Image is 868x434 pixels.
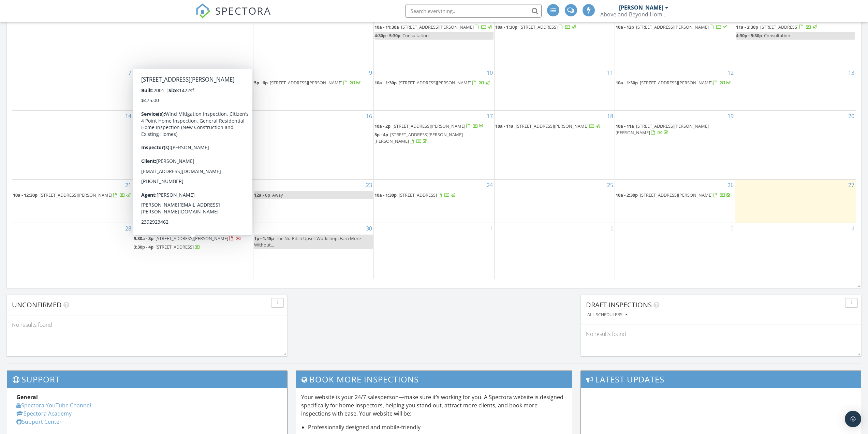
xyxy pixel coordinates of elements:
td: Go to September 8, 2025 [133,67,253,111]
td: Go to September 20, 2025 [735,110,856,179]
a: Go to September 12, 2025 [726,67,735,78]
a: 5p - 6p [STREET_ADDRESS][PERSON_NAME] [254,79,373,87]
span: 3:30p - 4p [134,244,153,250]
strong: General [16,393,38,401]
td: Go to September 28, 2025 [12,223,133,279]
span: [STREET_ADDRESS][PERSON_NAME] [40,192,112,198]
span: 10a - 1:30p [495,24,517,30]
h3: Support [7,371,287,388]
span: [STREET_ADDRESS][PERSON_NAME] [516,123,588,129]
a: Go to September 21, 2025 [124,180,133,191]
span: 10a - 2:30p [616,192,638,198]
div: Above and Beyond Home Solutions, LLC [600,11,668,18]
span: 1p - 4p [134,131,147,138]
span: Away [272,192,283,198]
a: 10a - 1:30p [STREET_ADDRESS] [495,24,577,30]
td: Go to September 29, 2025 [133,223,253,279]
a: 10a - 2:30p [STREET_ADDRESS][PERSON_NAME] [616,192,732,198]
a: 9:30a - 3p [STREET_ADDRESS][PERSON_NAME] [134,235,241,241]
span: The No-Pitch Upsell Workshop: Earn More Without... [254,235,361,248]
td: Go to September 3, 2025 [374,12,494,67]
span: [STREET_ADDRESS][PERSON_NAME] [401,24,474,30]
td: Go to September 13, 2025 [735,67,856,111]
span: 10a - 2p [374,123,391,129]
a: Go to September 29, 2025 [244,223,253,234]
div: [PERSON_NAME] [619,4,663,11]
td: Go to September 12, 2025 [615,67,735,111]
a: Go to September 22, 2025 [244,180,253,191]
span: 10a - 1:30p [616,80,638,86]
span: 10a - 1p [134,123,150,129]
td: Go to September 26, 2025 [615,180,735,223]
td: Go to September 5, 2025 [615,12,735,67]
a: Go to September 15, 2025 [244,111,253,122]
p: Your website is your 24/7 salesperson—make sure it’s working for you. A Spectora website is desig... [301,393,567,418]
span: [STREET_ADDRESS] [519,24,558,30]
a: Go to September 25, 2025 [606,180,615,191]
a: Go to September 20, 2025 [847,111,856,122]
span: [STREET_ADDRESS][PERSON_NAME] [270,80,342,86]
a: 10a - 11:30a [STREET_ADDRESS][PERSON_NAME] [374,23,493,31]
span: [STREET_ADDRESS] [152,123,190,129]
a: Go to September 7, 2025 [127,67,133,78]
a: 10a - 1p [STREET_ADDRESS] [134,123,209,129]
input: Search everything... [405,4,542,18]
td: Go to August 31, 2025 [12,12,133,67]
a: 10a - 12p [STREET_ADDRESS][PERSON_NAME] [616,23,734,31]
span: Draft Inspections [586,300,652,309]
a: Spectora YouTube Channel [16,402,91,409]
span: Unconfirmed [12,300,62,309]
td: Go to September 4, 2025 [494,12,615,67]
span: [STREET_ADDRESS][PERSON_NAME] [399,80,471,86]
span: [STREET_ADDRESS] [149,131,188,138]
a: 3:30p - 4p [STREET_ADDRESS] [134,243,252,251]
a: Go to September 8, 2025 [247,67,253,78]
a: 10a - 11:30a [STREET_ADDRESS][PERSON_NAME] [374,24,493,30]
td: Go to September 17, 2025 [374,110,494,179]
td: Go to September 6, 2025 [735,12,856,67]
a: 10a - 1:30p [STREET_ADDRESS] [374,192,456,198]
span: [STREET_ADDRESS][PERSON_NAME] [156,235,228,241]
td: Go to September 10, 2025 [374,67,494,111]
span: [STREET_ADDRESS][PERSON_NAME] [636,24,709,30]
a: Support Center [16,418,62,425]
a: Go to September 16, 2025 [365,111,373,122]
td: Go to September 21, 2025 [12,180,133,223]
td: Go to September 2, 2025 [253,12,374,67]
h3: Latest Updates [581,371,861,388]
span: 10a - 11:30a [374,24,399,30]
td: Go to September 25, 2025 [494,180,615,223]
a: Spectora Academy [16,410,72,417]
span: Consultation [402,32,429,39]
div: No results found [581,325,861,343]
a: 1p - 4p [STREET_ADDRESS] [134,131,207,138]
td: Go to September 18, 2025 [494,110,615,179]
span: [STREET_ADDRESS] [156,244,194,250]
span: [STREET_ADDRESS][PERSON_NAME] [393,123,465,129]
span: 11a - 2:30p [736,24,758,30]
a: 10a - 2p [STREET_ADDRESS][PERSON_NAME] [374,122,493,130]
a: SPECTORA [195,9,271,24]
a: 10a - 12:30p [STREET_ADDRESS][PERSON_NAME] [13,191,132,199]
a: Go to September 30, 2025 [365,223,373,234]
a: Go to September 17, 2025 [485,111,494,122]
a: 10a - 1:30p [STREET_ADDRESS][PERSON_NAME] [616,80,732,86]
td: Go to September 11, 2025 [494,67,615,111]
span: 5p - 6p [254,80,268,86]
a: 1p - 4p [STREET_ADDRESS] [134,131,252,139]
a: 10a - 1:30p [STREET_ADDRESS][PERSON_NAME] [374,79,493,87]
td: Go to September 14, 2025 [12,110,133,179]
a: Go to September 10, 2025 [485,67,494,78]
a: 10a - 1:30p [STREET_ADDRESS][PERSON_NAME] [374,80,491,86]
div: No results found [7,316,287,334]
span: [STREET_ADDRESS][PERSON_NAME][PERSON_NAME] [374,131,463,144]
td: Go to September 19, 2025 [615,110,735,179]
a: Go to September 14, 2025 [124,111,133,122]
td: Go to September 15, 2025 [133,110,253,179]
button: All schedulers [586,310,629,320]
img: The Best Home Inspection Software - Spectora [195,3,210,18]
a: Go to September 19, 2025 [726,111,735,122]
a: Go to October 2, 2025 [609,223,615,234]
td: Go to October 1, 2025 [374,223,494,279]
li: Professionally designed and mobile-friendly [308,423,567,431]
